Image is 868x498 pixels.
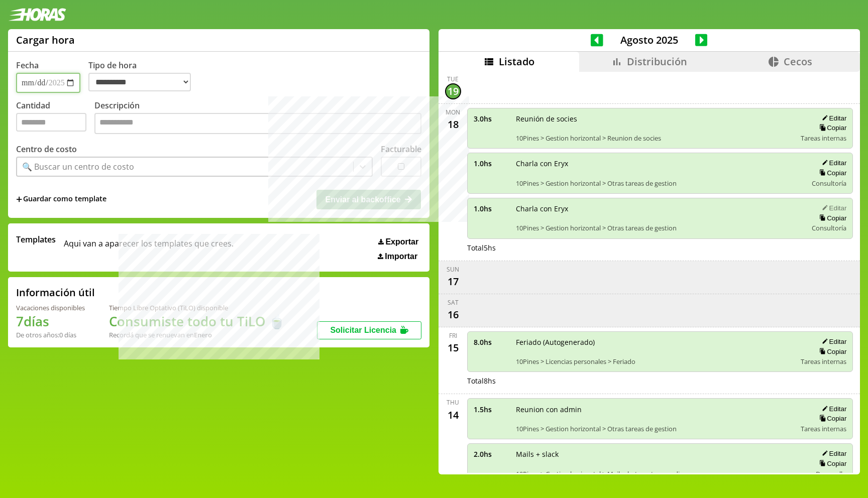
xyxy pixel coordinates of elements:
div: 14 [445,407,461,423]
button: Editar [819,204,846,212]
select: Tipo de hora [88,73,191,91]
span: Listado [499,55,534,68]
div: Sun [447,265,459,274]
span: 1.5 hs [474,405,509,414]
div: Recordá que se renuevan en [109,330,285,339]
span: Tareas internas [801,357,846,366]
span: +Guardar como template [16,194,106,205]
button: Editar [819,337,846,346]
span: 10Pines > Gestion horizontal > Otras tareas de gestion [516,424,794,433]
span: Aqui van a aparecer los templates que crees. [64,234,234,261]
label: Fecha [16,60,39,71]
div: 15 [445,340,461,356]
span: Solicitar Licencia [330,326,396,334]
button: Copiar [816,414,846,423]
label: Facturable [381,144,421,155]
div: scrollable content [439,72,860,473]
span: + [16,194,22,205]
h1: 7 días [16,312,85,330]
span: Importar [385,252,417,261]
span: Reunion con admin [516,405,794,414]
span: 1.0 hs [474,204,509,213]
span: 3.0 hs [474,114,509,123]
span: Tareas internas [801,134,846,143]
div: Total 5 hs [467,243,853,253]
h2: Información útil [16,286,95,299]
div: 16 [445,307,461,323]
span: Charla con Eryx [516,204,805,213]
div: 🔍 Buscar un centro de costo [22,161,134,172]
button: Editar [819,449,846,458]
div: De otros años: 0 días [16,330,85,339]
h1: Cargar hora [16,33,75,47]
button: Copiar [816,169,846,177]
button: Copiar [816,123,846,132]
div: Tue [447,75,459,83]
span: Consultoría [812,223,846,232]
button: Editar [819,159,846,167]
button: Editar [819,114,846,122]
div: Tiempo Libre Optativo (TiLO) disponible [109,303,285,312]
button: Copiar [816,214,846,222]
span: 1.0 hs [474,159,509,168]
span: Cecos [784,55,812,68]
div: Total 8 hs [467,376,853,386]
button: Exportar [375,237,421,247]
div: Mon [446,108,460,116]
label: Descripción [94,100,421,137]
label: Cantidad [16,100,94,137]
span: 10Pines > Gestion horizontal > Otras tareas de gestion [516,179,805,188]
button: Copiar [816,459,846,468]
span: 10Pines > Licencias personales > Feriado [516,357,794,366]
div: Thu [447,398,459,407]
input: Cantidad [16,113,86,132]
img: logotipo [8,8,66,21]
h1: Consumiste todo tu TiLO 🍵 [109,312,285,330]
span: 8.0 hs [474,337,509,347]
span: Templates [16,234,56,245]
span: Distribución [627,55,687,68]
div: 19 [445,83,461,99]
span: Agosto 2025 [603,33,695,47]
span: Tareas internas [801,424,846,433]
span: 2.0 hs [474,449,509,459]
span: Reunión de socies [516,114,794,123]
span: Charla con Eryx [516,159,805,168]
span: 10Pines > Gestion horizontal > Otras tareas de gestion [516,223,805,232]
b: Enero [194,330,212,339]
span: 10Pines > Gestion horizontal > Mails chats y otros medios [516,469,805,478]
span: 10Pines > Gestion horizontal > Reunion de socies [516,134,794,143]
span: Desarrollo [816,469,846,478]
span: Feriado (Autogenerado) [516,337,794,347]
div: Sat [448,298,459,307]
label: Centro de costo [16,144,77,155]
button: Solicitar Licencia [317,321,421,339]
button: Editar [819,405,846,413]
label: Tipo de hora [88,60,199,93]
div: 17 [445,274,461,290]
textarea: Descripción [94,113,421,134]
button: Copiar [816,347,846,356]
div: Fri [449,331,457,340]
span: Consultoría [812,179,846,188]
div: Vacaciones disponibles [16,303,85,312]
span: Mails + slack [516,449,805,459]
span: Exportar [385,237,418,246]
div: 18 [445,116,461,133]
